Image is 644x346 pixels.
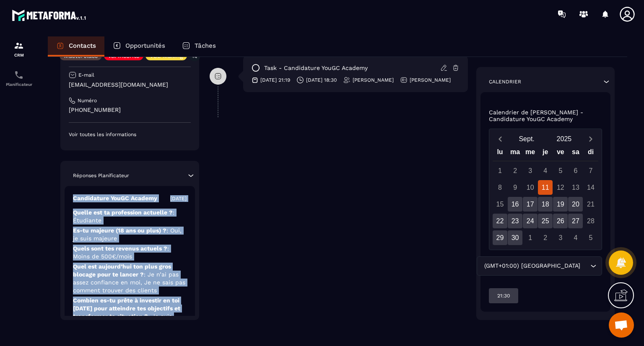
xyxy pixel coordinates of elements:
p: CRM [2,53,36,57]
p: Quel est aujourd’hui ton plus gros blocage pour te lancer ? [73,263,187,294]
div: 5 [583,230,598,245]
div: 29 [493,230,507,245]
p: Tâches [195,42,216,49]
button: Open months overlay [508,132,545,146]
div: di [583,146,598,161]
p: E-mail [78,72,94,78]
div: 23 [508,214,522,228]
p: [DATE] 21:19 [260,77,290,83]
p: task - Candidature YouGC Academy [264,64,368,72]
span: : Je n’ai pas assez confiance en moi, Je ne sais pas comment trouver des clients [73,271,185,294]
p: [PERSON_NAME] [410,77,451,83]
div: sa [568,146,583,161]
button: Open years overlay [545,132,583,146]
div: ma [508,146,523,161]
a: Opportunités [104,36,174,57]
p: Opportunités [125,42,165,49]
span: (GMT+01:00) [GEOGRAPHIC_DATA] [482,261,582,271]
div: 3 [523,163,538,178]
p: Calendrier de [PERSON_NAME] - Candidature YouGC Academy [489,109,602,122]
p: [EMAIL_ADDRESS][DOMAIN_NAME] [69,81,191,89]
p: [DATE] 18:30 [306,77,337,83]
div: 24 [523,214,538,228]
p: Quelle est ta profession actuelle ? [73,209,187,225]
div: 10 [523,180,538,195]
p: Candidature YouGC Academy [73,194,157,202]
p: Voir toutes les informations [69,131,191,138]
div: 25 [538,214,553,228]
div: Calendar days [493,163,599,245]
p: Réponses Planificateur [73,172,129,179]
input: Search for option [582,261,588,271]
div: ve [553,146,568,161]
p: Contacts [69,42,96,49]
div: 5 [553,163,568,178]
div: 13 [568,180,583,195]
div: 20 [568,197,583,212]
p: [PERSON_NAME] [353,77,394,83]
p: vsl inscrits [108,53,139,59]
div: 28 [583,214,598,228]
div: 7 [583,163,598,178]
div: 17 [523,197,538,212]
div: 12 [553,180,568,195]
a: formationformationCRM [2,34,36,64]
div: 18 [538,197,553,212]
div: 26 [553,214,568,228]
div: 1 [493,163,507,178]
div: 3 [553,230,568,245]
p: Planificateur [2,82,36,87]
img: formation [14,41,24,51]
div: je [538,146,553,161]
p: Numéro [78,97,97,104]
div: 27 [568,214,583,228]
p: [DATE] [170,195,187,202]
div: me [523,146,538,161]
p: [PHONE_NUMBER] [69,106,191,114]
div: 30 [508,230,522,245]
p: Quels sont tes revenus actuels ? [73,245,187,261]
p: VSL Mailing [150,53,183,59]
div: 4 [568,230,583,245]
div: Ouvrir le chat [609,312,634,338]
div: 8 [493,180,507,195]
div: Search for option [477,256,602,276]
div: 2 [508,163,522,178]
div: 15 [493,197,507,212]
div: 19 [553,197,568,212]
div: lu [492,146,507,161]
p: Es-tu majeure (18 ans ou plus) ? [73,227,187,243]
div: 14 [583,180,598,195]
div: 6 [568,163,583,178]
div: 21 [583,197,598,212]
p: 21:30 [497,292,510,299]
img: scheduler [14,70,24,80]
div: 1 [523,230,538,245]
p: Masterclass [64,53,98,59]
a: Tâches [174,36,224,57]
div: 11 [538,180,553,195]
div: 4 [538,163,553,178]
img: logo [12,8,87,23]
div: 16 [508,197,522,212]
div: 9 [508,180,522,195]
div: 22 [493,214,507,228]
p: Calendrier [489,78,521,85]
div: 2 [538,230,553,245]
button: Next month [583,133,598,145]
a: schedulerschedulerPlanificateur [2,64,36,93]
button: Previous month [493,133,508,145]
a: Contacts [48,36,104,57]
div: Calendar wrapper [493,146,599,245]
p: Combien es-tu prête à investir en toi [DATE] pour atteindre tes objectifs et transformer ta situa... [73,297,187,328]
